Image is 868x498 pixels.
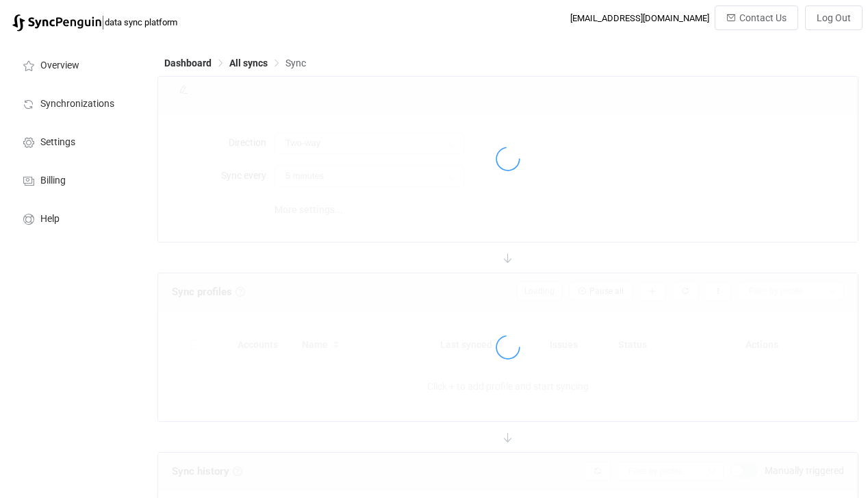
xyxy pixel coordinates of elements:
span: Log Out [817,12,851,23]
a: Synchronizations [7,84,144,122]
span: Contact Us [739,12,787,23]
a: Help [7,199,144,237]
span: | [101,12,105,32]
span: Sync [285,58,306,69]
div: [EMAIL_ADDRESS][DOMAIN_NAME] [570,13,709,23]
span: data sync platform [105,17,177,27]
span: Billing [40,175,66,186]
button: Contact Us [715,5,798,30]
a: Overview [7,45,144,84]
span: Dashboard [164,58,212,69]
a: |data sync platform [12,12,177,32]
span: Help [40,214,60,225]
div: Breadcrumb [164,58,306,68]
span: Settings [40,137,75,148]
button: Log Out [805,5,863,30]
img: syncpenguin.svg [12,14,101,32]
a: Billing [7,160,144,199]
span: Overview [40,60,79,71]
span: Synchronizations [40,99,114,110]
span: All syncs [229,58,268,69]
a: Settings [7,122,144,160]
